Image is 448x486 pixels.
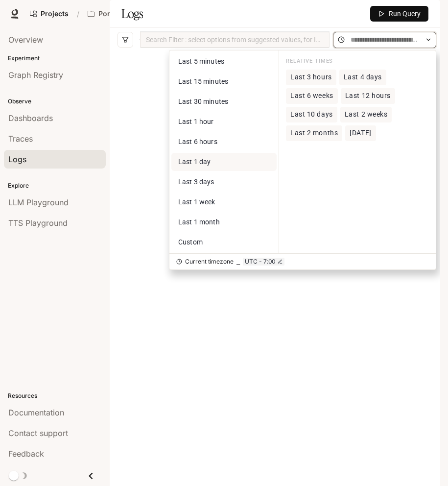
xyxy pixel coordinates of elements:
[171,173,277,191] button: Last 3 days
[73,9,83,19] div: /
[370,6,428,22] button: Run Query
[171,113,277,131] button: Last 1 hour
[290,110,333,119] span: Last 10 days
[178,238,203,246] span: Custom
[178,218,220,226] span: Last 1 month
[178,178,214,186] span: Last 3 days
[344,73,382,81] span: Last 4 days
[171,233,277,251] button: Custom
[286,88,338,104] button: Last 6 weeks
[178,158,211,166] span: Last 1 day
[245,258,276,266] span: UTC - 7:00
[243,258,284,266] button: UTC - 7:00
[41,10,69,18] span: Projects
[339,70,386,85] button: Last 4 days
[171,153,277,171] button: Last 1 day
[341,88,395,104] button: Last 12 hours
[345,110,388,119] span: Last 2 weeks
[118,32,133,48] button: filter
[178,57,224,65] span: Last 5 minutes
[286,70,336,85] button: Last 3 hours
[178,118,214,125] span: Last 1 hour
[171,213,277,231] button: Last 1 month
[286,57,429,70] div: RELATIVE TIMES
[340,107,392,122] button: Last 2 weeks
[178,97,228,105] span: Last 30 minutes
[171,93,277,111] button: Last 30 minutes
[178,198,215,206] span: Last 1 week
[171,73,277,91] button: Last 15 minutes
[290,92,333,100] span: Last 6 weeks
[98,10,147,18] p: Portal UI Tests
[333,49,390,58] article: Refreshed 16 sec ago
[286,125,342,141] button: Last 2 months
[389,8,421,19] span: Run Query
[121,4,143,24] h1: Logs
[178,77,228,85] span: Last 15 minutes
[185,258,234,266] span: Current timezone
[122,36,129,43] span: filter
[171,133,277,151] button: Last 6 hours
[25,4,73,24] a: Go to projects
[290,129,338,137] span: Last 2 months
[345,125,376,141] button: [DATE]
[171,52,277,71] button: Last 5 minutes
[83,4,163,24] button: All workspaces
[345,92,391,100] span: Last 12 hours
[171,193,277,211] button: Last 1 week
[350,129,371,137] span: [DATE]
[290,73,332,81] span: Last 3 hours
[236,258,240,266] div: ⎯
[286,107,337,122] button: Last 10 days
[178,138,217,146] span: Last 6 hours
